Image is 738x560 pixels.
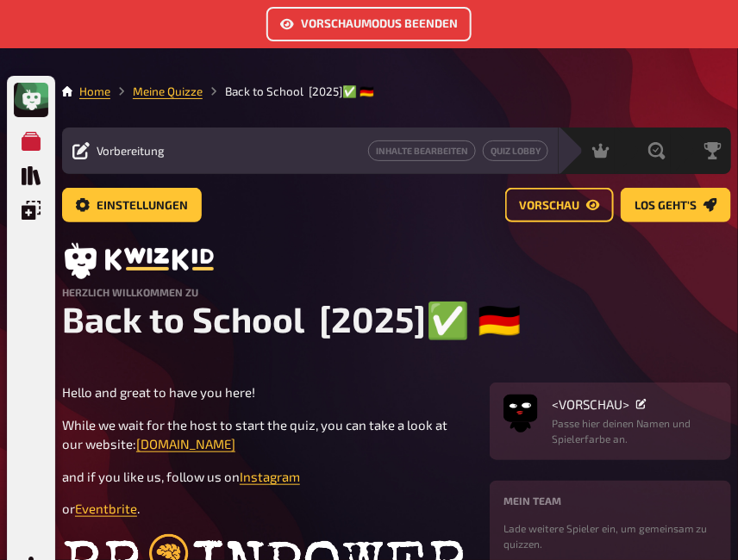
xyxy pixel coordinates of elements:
[635,200,697,212] span: Los geht's
[266,7,472,41] button: Vorschaumodus beenden
[97,200,188,212] span: Einstellungen
[519,200,579,212] span: Vorschau
[503,391,538,426] img: Avatar
[552,396,629,412] span: <VORSCHAU>
[62,469,240,484] span: and if you like us, follow us on
[136,436,235,451] a: [DOMAIN_NAME]
[62,298,731,341] h1: Back to School [2025]✅ 🇩🇪
[14,193,48,227] a: Einblendungen
[505,188,614,222] button: Vorschau
[483,140,548,161] button: Quiz Lobby
[133,84,203,98] a: Meine Quizze
[203,83,374,100] li: Back to School [2025]✅ 🇩🇪
[62,286,731,298] h4: Herzlich Willkommen zu
[503,520,717,551] p: Lade weitere Spieler ein, um gemeinsam zu quizzen.
[552,415,717,446] p: Passe hier deinen Namen und Spielerfarbe an.
[62,188,202,222] button: Einstellungen
[137,501,140,516] span: .
[14,124,48,159] a: Meine Quizze
[503,495,717,507] h4: Mein Team
[368,140,476,161] button: Inhalte Bearbeiten
[503,396,538,431] button: Avatar
[62,417,450,452] span: While we wait for the host to start the quiz, you can take a look at our website:
[110,83,203,100] li: Meine Quizze
[266,18,472,34] a: Vorschaumodus beenden
[62,384,255,400] span: Hello and great to have you here!
[79,84,110,98] a: Home
[79,83,110,100] li: Home
[62,501,75,516] span: or
[75,501,137,516] a: Eventbrite
[621,188,731,222] button: Los geht's
[97,144,165,158] span: Vorbereitung
[240,469,300,484] a: Instagram
[14,159,48,193] a: Quiz Sammlung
